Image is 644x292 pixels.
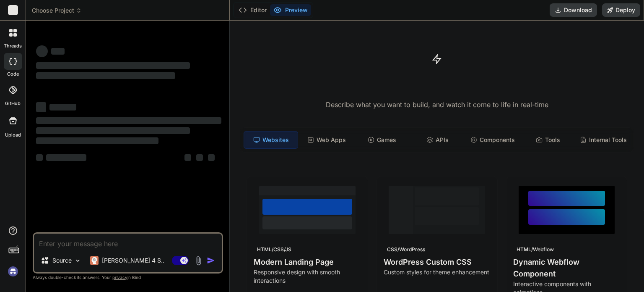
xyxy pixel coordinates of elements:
span: ‌ [196,154,203,161]
button: Deploy [602,3,640,17]
img: icon [207,256,215,265]
button: Preview [270,4,311,16]
h4: Modern Landing Page [254,256,361,268]
span: Choose Project [32,6,82,15]
div: Components [466,131,519,149]
p: Always double-check its answers. Your in Bind [33,274,223,281]
span: ‌ [36,154,43,161]
div: Web Apps [300,131,353,149]
img: signin [6,264,20,279]
span: ‌ [36,62,190,69]
span: ‌ [208,154,215,161]
div: Internal Tools [576,131,630,149]
label: code [7,71,19,78]
p: Describe what you want to build, and watch it come to life in real-time [235,100,639,110]
img: attachment [194,256,203,266]
div: Websites [244,131,298,149]
button: Editor [235,4,270,16]
span: ‌ [36,72,175,79]
img: Claude 4 Sonnet [90,256,99,265]
span: ‌ [184,154,191,161]
span: ‌ [51,48,65,55]
span: ‌ [36,137,158,144]
div: HTML/Webflow [513,245,557,255]
span: privacy [112,275,127,280]
label: Upload [5,132,21,139]
h4: Dynamic Webflow Component [513,256,620,280]
button: Download [550,3,597,17]
span: ‌ [49,104,76,110]
div: APIs [410,131,464,149]
span: ‌ [36,127,190,134]
h4: WordPress Custom CSS [384,256,491,268]
p: Custom styles for theme enhancement [384,268,491,276]
label: GitHub [5,100,21,107]
p: [PERSON_NAME] 4 S.. [102,256,164,265]
span: ‌ [46,154,86,161]
label: threads [4,42,22,50]
h1: Turn ideas into code instantly [235,79,639,95]
div: Tools [521,131,575,149]
div: CSS/WordPress [384,245,428,255]
p: Responsive design with smooth interactions [254,268,361,285]
div: HTML/CSS/JS [254,245,295,255]
span: ‌ [36,117,221,124]
div: Games [355,131,409,149]
span: ‌ [36,102,46,112]
span: ‌ [36,45,48,57]
p: Source [52,256,72,265]
img: Pick Models [74,257,81,264]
